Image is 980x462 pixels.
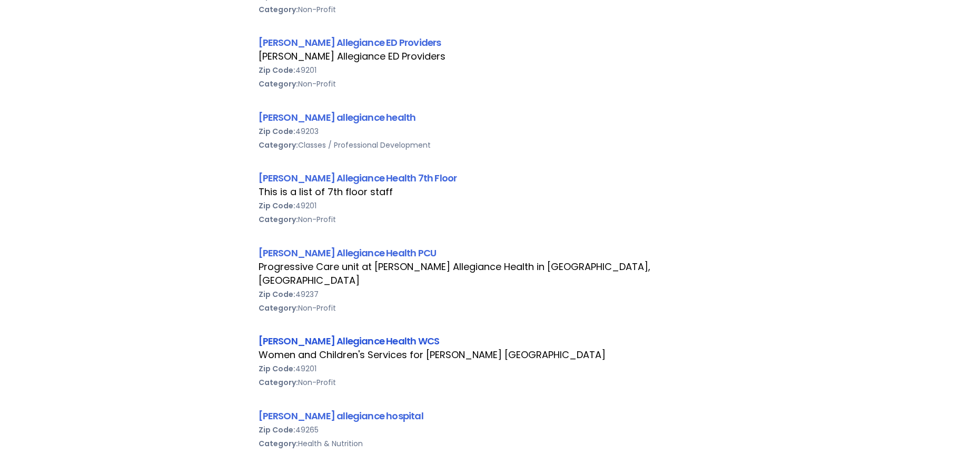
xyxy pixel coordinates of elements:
[259,111,416,124] a: [PERSON_NAME] allegiance health
[259,126,295,137] b: Zip Code:
[259,362,722,376] div: 49201
[259,4,298,15] b: Category:
[259,214,298,225] b: Category:
[259,65,295,75] b: Zip Code:
[259,50,722,63] div: [PERSON_NAME] Allegiance ED Providers
[259,260,722,287] div: Progressive Care unit at [PERSON_NAME] Allegiance Health in [GEOGRAPHIC_DATA], [GEOGRAPHIC_DATA]
[259,171,722,185] div: [PERSON_NAME] Allegiance Health 7th Floor
[259,77,722,91] div: Non-Profit
[259,409,722,423] div: [PERSON_NAME] allegiance hospital
[259,36,441,49] a: [PERSON_NAME] Allegiance ED Providers
[259,425,295,435] b: Zip Code:
[259,63,722,77] div: 49201
[259,438,298,449] b: Category:
[259,348,722,362] div: Women and Children's Services for [PERSON_NAME] [GEOGRAPHIC_DATA]
[259,140,298,150] b: Category:
[259,377,298,388] b: Category:
[259,301,722,315] div: Non-Profit
[259,409,423,422] a: [PERSON_NAME] allegiance hospital
[259,124,722,138] div: 49203
[259,185,722,199] div: This is a list of 7th floor staff
[259,289,295,300] b: Zip Code:
[259,303,298,313] b: Category:
[259,423,722,437] div: 49265
[259,376,722,389] div: Non-Profit
[259,246,722,260] div: [PERSON_NAME] Allegiance Health PCU
[259,334,440,348] a: [PERSON_NAME] Allegiance Health WCS
[259,246,437,259] a: [PERSON_NAME] Allegiance Health PCU
[259,110,722,124] div: [PERSON_NAME] allegiance health
[259,3,722,16] div: Non-Profit
[259,138,722,152] div: Classes / Professional Development
[259,199,722,213] div: 49201
[259,200,295,211] b: Zip Code:
[259,334,722,348] div: [PERSON_NAME] Allegiance Health WCS
[259,363,295,374] b: Zip Code:
[259,79,298,89] b: Category:
[259,213,722,226] div: Non-Profit
[259,287,722,301] div: 49237
[259,171,457,185] a: [PERSON_NAME] Allegiance Health 7th Floor
[259,35,722,50] div: [PERSON_NAME] Allegiance ED Providers
[259,437,722,450] div: Health & Nutrition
